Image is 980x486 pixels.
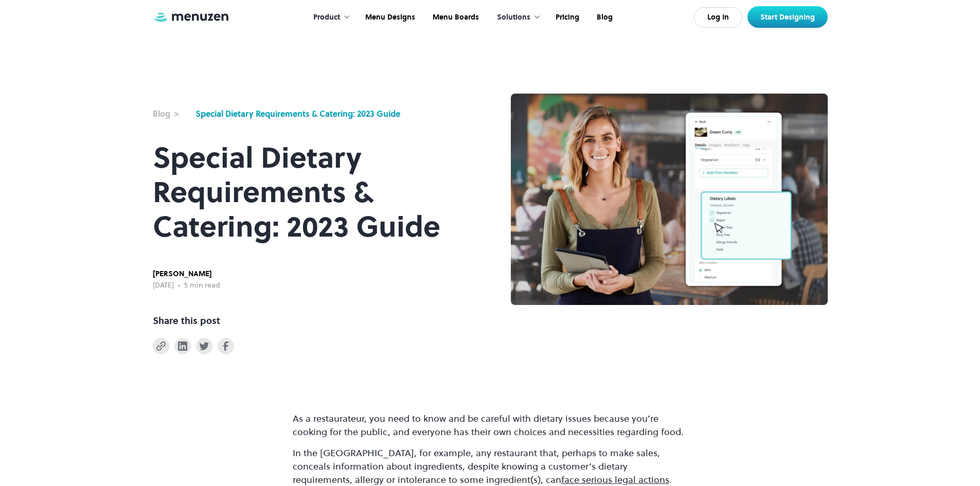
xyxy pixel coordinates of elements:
[355,2,423,33] a: Menu Designs
[153,280,174,291] div: [DATE]
[293,412,688,439] p: As a restaurateur, you need to know and be careful with dietary issues because you’re cooking for...
[303,2,355,33] div: Product
[178,280,180,291] div: •
[587,2,620,33] a: Blog
[153,140,470,244] h1: Special Dietary Requirements & Catering: 2023 Guide
[153,314,220,328] div: Share this post
[497,12,530,23] div: Solutions
[561,473,669,486] a: face serious legal actions
[313,12,340,23] div: Product
[195,107,400,120] a: Special Dietary Requirements & Catering: 2023 Guide
[184,280,220,291] div: 5 min read
[546,2,587,33] a: Pricing
[153,107,190,120] a: Blog >
[747,6,828,28] a: Start Designing
[423,2,487,33] a: Menu Boards
[694,7,742,28] a: Log In
[487,2,546,33] div: Solutions
[153,268,220,280] div: [PERSON_NAME]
